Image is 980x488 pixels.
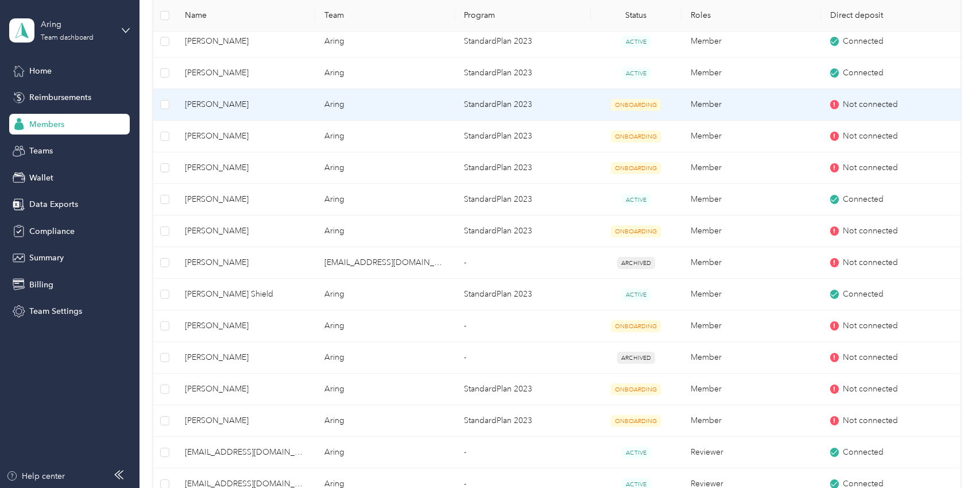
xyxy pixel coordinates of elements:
span: Reimbursements [29,91,91,103]
td: Keith E. Knudson [176,184,315,216]
td: Aring [315,405,455,437]
div: Aring [41,18,113,30]
td: Aring [315,26,455,57]
span: Connected [843,288,884,301]
td: Aring [315,279,455,310]
td: StandardPlan 2023 [455,89,591,121]
td: StandardPlan 2023 [455,57,591,89]
iframe: Everlance-gr Chat Button Frame [916,424,980,488]
td: ONBOARDING [591,310,681,342]
span: ONBOARDING [611,383,661,395]
span: Compliance [29,225,75,237]
td: Aring [315,437,455,468]
span: [PERSON_NAME] [185,320,306,332]
td: - [455,437,591,468]
span: Data Exports [29,198,78,210]
span: ONBOARDING [611,415,661,427]
td: Dean R. Castona [176,121,315,152]
span: ARCHIVED [617,257,655,269]
td: Member [681,279,821,310]
td: Scott T. Shield [176,279,315,310]
span: [PERSON_NAME] [185,256,306,269]
td: Stuart M. Sevald [176,342,315,374]
span: [PERSON_NAME] [185,162,306,174]
span: Not connected [843,383,898,395]
span: Members [29,118,64,130]
td: Member [681,26,821,57]
td: ONBOARDING [591,374,681,405]
td: Jason M. Nuss [176,216,315,247]
span: Billing [29,279,53,291]
span: [PERSON_NAME] [185,35,306,48]
span: ACTIVE [622,194,650,206]
div: Team dashboard [41,34,94,41]
div: Help center [6,470,65,482]
span: ONBOARDING [611,162,661,174]
span: ACTIVE [622,67,650,79]
td: Member [681,405,821,437]
td: Member [681,216,821,247]
span: [PERSON_NAME] [185,351,306,364]
td: Aring [315,342,455,374]
td: StandardPlan 2023 [455,216,591,247]
span: [PERSON_NAME] [185,130,306,143]
td: Craig A. Dering [176,89,315,121]
td: Michael P. Fidler [176,405,315,437]
td: Member [681,374,821,405]
td: Scott A. Mortensen [176,152,315,184]
span: Wallet [29,172,53,184]
span: [PERSON_NAME] [185,193,306,206]
span: ONBOARDING [611,225,661,237]
td: Eric J. Peterson [176,310,315,342]
td: favr+aring@everlance.com [315,247,455,279]
td: Member [681,184,821,216]
span: Connected [843,446,884,459]
span: Not connected [843,351,898,364]
td: StandardPlan 2023 [455,26,591,57]
span: [EMAIL_ADDRESS][DOMAIN_NAME] [185,446,306,459]
td: ONBOARDING [591,405,681,437]
td: Aring [315,184,455,216]
td: ONBOARDING [591,152,681,184]
td: StandardPlan 2023 [455,184,591,216]
td: SHAUN C BAGLEY [176,57,315,89]
td: Member [681,89,821,121]
span: ACTIVE [622,447,650,459]
td: - [455,310,591,342]
td: ONBOARDING [591,121,681,152]
td: Member [681,247,821,279]
td: ONBOARDING [591,89,681,121]
span: [PERSON_NAME] [185,383,306,395]
span: Not connected [843,130,898,143]
span: Not connected [843,320,898,332]
span: ACTIVE [622,36,650,48]
span: Not connected [843,98,898,111]
span: ARCHIVED [617,352,655,364]
td: Member [681,152,821,184]
span: Connected [843,193,884,206]
span: Summary [29,252,64,264]
td: Aring [315,57,455,89]
td: Member [681,121,821,152]
span: Not connected [843,225,898,237]
span: ACTIVE [622,289,650,301]
span: Teams [29,145,53,157]
span: Not connected [843,414,898,427]
td: ONBOARDING [591,216,681,247]
td: William Mommaerts [176,374,315,405]
td: Reviewer [681,437,821,468]
span: [PERSON_NAME] [185,414,306,427]
span: Team Settings [29,305,82,317]
td: favr1+aring@everlance.com [176,437,315,468]
span: [PERSON_NAME] [185,98,306,111]
span: Connected [843,35,884,48]
td: Member [681,310,821,342]
td: - [455,342,591,374]
td: Member [681,342,821,374]
td: Aring [315,216,455,247]
td: Member [681,57,821,89]
td: Robert J. Weier [176,247,315,279]
td: Aring [315,374,455,405]
td: StandardPlan 2023 [455,121,591,152]
td: Aring [315,89,455,121]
